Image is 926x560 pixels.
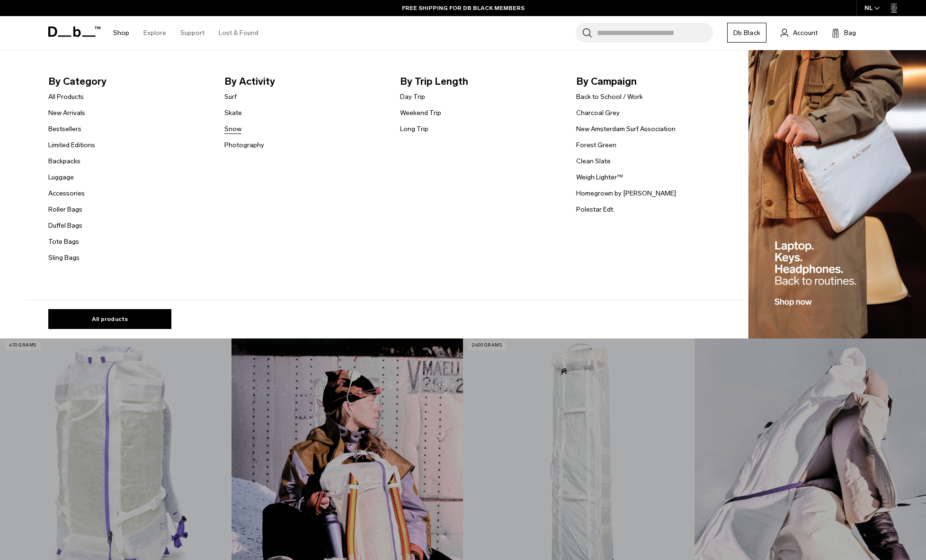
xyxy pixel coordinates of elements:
[180,16,205,50] a: Support
[48,253,80,263] a: Sling Bags
[832,27,856,38] button: Bag
[748,50,926,338] img: Db
[224,74,385,89] span: By Activity
[576,188,676,198] a: Homegrown by [PERSON_NAME]
[793,28,818,38] span: Account
[224,124,241,134] a: Snow
[48,140,95,150] a: Limited Editions
[400,108,441,118] a: Weekend Trip
[48,237,79,247] a: Tote Bags
[576,74,737,89] span: By Campaign
[727,23,766,43] a: Db Black
[106,16,266,50] nav: Main Navigation
[576,108,620,118] a: Charcoal Grey
[224,140,264,150] a: Photography
[224,92,237,102] a: Surf
[576,140,616,150] a: Forest Green
[48,188,85,198] a: Accessories
[113,16,129,50] a: Shop
[400,92,425,102] a: Day Trip
[576,204,614,214] a: Polestar Edt.
[143,16,166,50] a: Explore
[576,92,643,102] a: Back to School / Work
[48,74,209,89] span: By Category
[48,172,74,182] a: Luggage
[48,204,82,214] a: Roller Bags
[48,221,82,231] a: Duffel Bags
[576,156,611,166] a: Clean Slate
[48,108,85,118] a: New Arrivals
[48,124,81,134] a: Bestsellers
[844,28,856,38] span: Bag
[219,16,258,50] a: Lost & Found
[48,156,80,166] a: Backpacks
[48,309,171,329] a: All products
[576,124,676,134] a: New Amsterdam Surf Association
[224,108,242,118] a: Skate
[400,74,561,89] span: By Trip Length
[576,172,623,182] a: Weigh Lighter™
[400,124,428,134] a: Long Trip
[781,27,818,38] a: Account
[402,4,525,12] a: FREE SHIPPING FOR DB BLACK MEMBERS
[48,92,84,102] a: All Products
